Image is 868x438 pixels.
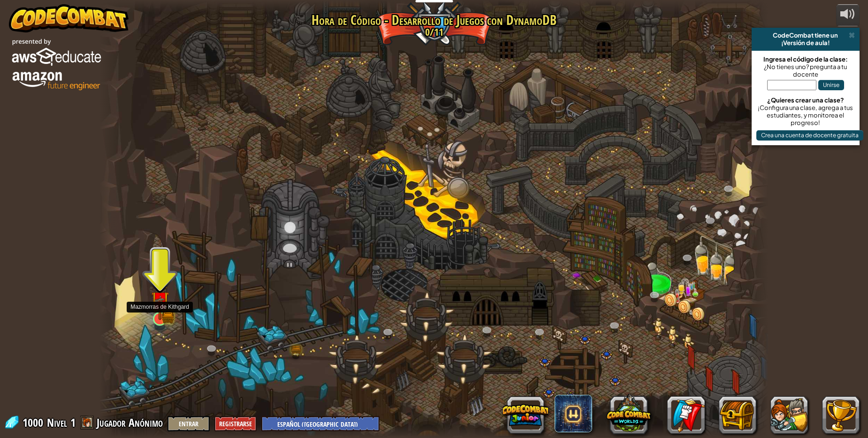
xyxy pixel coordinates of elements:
[23,415,46,430] span: 1000
[9,4,129,32] img: CodeCombat - Learn how to code by playing a game
[818,80,844,90] button: Unirse
[168,416,210,431] button: Entrar
[154,296,165,306] img: portrait.png
[291,345,301,354] img: bronze-chest.png
[755,31,856,39] div: CodeCombat tiene un
[162,311,174,324] img: bronze-chest.png
[756,96,855,104] div: ¿Quieres crear una clase?
[836,4,860,26] button: Ajustar el volúmen
[47,415,67,430] span: Nivel
[97,415,163,430] span: Jugador Anónimo
[756,55,855,63] div: Ingresa el código de la clase:
[151,281,169,320] img: level-banner-unlock.png
[755,39,856,47] div: ¡Versión de aula!
[70,415,76,430] span: 1
[756,104,855,126] div: ¡Configura una clase, agrega a tus estudiantes, y monitorea el progreso!
[756,130,863,141] button: Crea una cuenta de docente gratuita
[214,416,257,431] button: Registrarse
[9,34,103,93] img: amazon_vert_lockup.png
[756,63,855,78] div: ¿No tienes uno? pregunta a tu docente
